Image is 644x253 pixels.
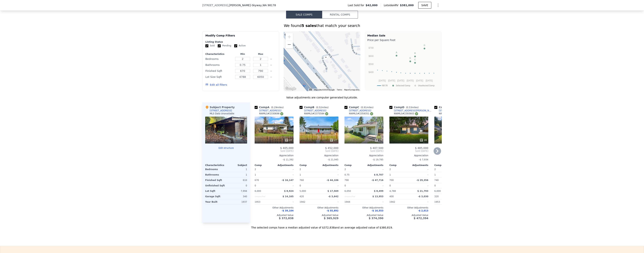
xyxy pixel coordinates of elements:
div: We found that match your search [202,23,442,28]
a: [STREET_ADDRESS] [434,109,461,112]
button: Edit structure [205,147,247,150]
div: - [275,172,294,177]
span: -$ 3,642 [328,195,338,198]
span: -$ 19,785 [373,158,383,161]
span: Sold [DATE] [389,150,428,153]
span: ( miles) [314,106,330,109]
a: [STREET_ADDRESS] [255,109,281,112]
span: ( miles) [404,106,420,109]
div: 27 [285,138,292,142]
div: NWMLS # 2393603 [394,112,418,115]
span: 6,050 [344,190,351,192]
span: -$ 3,030 [418,195,428,198]
span: Last Sold for [348,3,366,7]
div: Bedrooms [205,167,225,172]
span: 790 [344,179,349,182]
span: -$ 11,392 [283,158,294,161]
span: , WA 98178 [262,4,276,7]
div: Unspecified [344,194,363,199]
button: Clear [270,70,272,72]
div: 1 [227,172,247,177]
span: 2 [434,168,436,171]
div: Comp [344,164,364,167]
span: $ 452,000 [325,147,338,150]
span: 700 [389,179,394,182]
span: 740 [434,179,439,182]
div: MLS Data Unavailable [210,112,234,115]
text: [DATE] [388,79,395,82]
div: 12007 56th Pl S [324,55,328,62]
input: Pending [218,44,221,47]
div: Adjustments [319,164,338,167]
span: 6,000 [255,190,261,192]
div: Listing Status [205,40,276,43]
span: $ 21,793 [417,190,428,192]
span: -$ 39,104 [282,209,294,212]
label: Active [234,44,246,47]
div: 27 [330,138,337,142]
button: Clear [270,58,272,60]
label: Sold [205,44,215,47]
div: Bedrooms [205,56,233,62]
span: 420 [300,195,304,198]
span: $ 14,165 [282,195,294,198]
span: 2 [344,168,346,171]
img: NWMLS Logo [415,112,418,115]
div: Price per Square Foot [367,37,439,43]
text: E [410,57,411,59]
button: Zoom in [285,33,293,41]
span: ( miles) [269,106,285,109]
div: Comp [255,164,274,167]
div: - [410,183,428,188]
span: 5,000 [300,190,306,192]
div: 1953 [255,199,273,205]
div: Comp B [300,105,330,109]
div: - [410,172,428,177]
div: Unspecified [255,194,273,199]
input: Sold [205,44,208,47]
div: Adjusted Value [300,214,338,217]
span: $ 365,929 [324,217,338,220]
text: B [414,52,416,54]
div: 1937 [227,199,247,205]
div: Adjusted Value [344,214,383,217]
text: C [414,58,416,61]
button: Edit all filters [205,83,227,87]
div: Adjusted Value [434,214,473,217]
text: [DATE] [416,79,423,82]
strong: 5 sales [302,23,316,28]
div: - [275,199,294,205]
span: ( miles) [359,106,375,109]
button: Show Options [434,1,442,9]
div: Modify Comp Filters [205,34,276,40]
div: Subject [226,164,247,167]
div: 26 [420,138,427,142]
div: Comp E [434,105,465,109]
span: 2 [300,168,301,171]
span: 0 [344,184,346,187]
div: Other Adjustments [300,206,338,209]
span: -$ 21,945 [328,158,338,161]
text: 98178 [382,84,388,87]
span: $ 485,000 [415,147,428,150]
div: Other Adjustments [434,206,473,209]
div: - [365,199,383,205]
div: Garage Sqft [205,194,225,199]
input: Active [234,44,237,47]
div: 1953 [434,199,453,205]
div: Characteristics [205,53,233,56]
div: Adjustments [409,164,428,167]
span: -$ 55,892 [326,209,338,212]
div: [STREET_ADDRESS][PERSON_NAME] [394,109,433,112]
div: NWMLS # 2359351 [349,112,373,115]
div: Adjustments [274,164,294,167]
span: , [PERSON_NAME]-Skyway [228,3,276,7]
span: 0 [434,184,436,187]
div: NWMLS # 2356647 [439,112,463,115]
text: $600 [369,55,374,57]
button: Rental Comps [322,11,358,19]
svg: A chart. [367,43,439,89]
span: 2 [255,168,256,171]
div: Comp D [389,105,420,109]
